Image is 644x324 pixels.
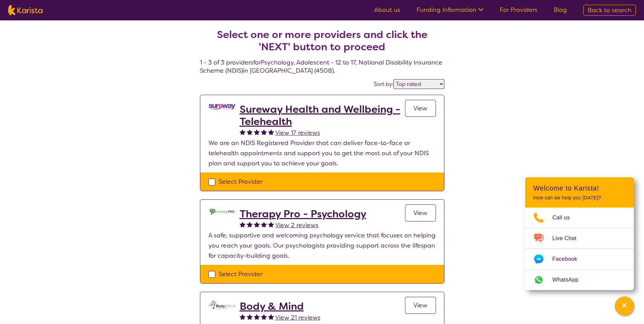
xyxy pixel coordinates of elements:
a: View [405,100,436,117]
img: dzo1joyl8vpkomu9m2qk.jpg [208,208,236,215]
span: View 2 reviews [275,221,318,229]
span: View [413,104,427,112]
span: Facebook [552,254,585,264]
ul: Choose channel [525,208,634,290]
img: fullstar [261,314,267,320]
img: fullstar [240,129,245,135]
img: qmpolprhjdhzpcuekzqg.svg [208,300,236,309]
button: Channel Menu [615,296,634,316]
h4: 1 - 3 of 3 providers for Psychology , Adolescent - 12 to 17 , National Disability Insurance Schem... [200,12,444,75]
p: We are an NDIS Registered Provider that can deliver face-to-face or telehealth appointments and s... [208,138,436,168]
img: vgwqq8bzw4bddvbx0uac.png [208,103,236,110]
img: fullstar [240,221,245,227]
img: fullstar [254,221,260,227]
span: Back to search [588,6,631,14]
span: View [413,209,427,217]
a: View 2 reviews [275,220,318,230]
a: View 17 reviews [275,128,320,138]
img: fullstar [254,314,260,320]
h2: Welcome to Karista! [533,184,626,192]
img: fullstar [261,129,267,135]
label: Sort by: [374,80,393,88]
img: fullstar [254,129,260,135]
span: Call us [552,213,578,223]
p: How can we help you [DATE]? [533,195,626,201]
span: Live Chat [552,233,585,244]
img: fullstar [268,314,274,320]
a: Funding Information [417,6,483,14]
a: Web link opens in a new tab. [525,270,634,290]
a: Body & Mind [240,300,320,312]
div: Channel Menu [525,177,634,290]
img: fullstar [247,129,253,135]
a: View 21 reviews [275,312,320,323]
a: View [405,297,436,314]
h2: Select one or more providers and click the 'NEXT' button to proceed [208,29,436,53]
a: Blog [554,6,567,14]
span: View 17 reviews [275,129,320,137]
img: fullstar [247,314,253,320]
img: fullstar [247,221,253,227]
a: About us [374,6,400,14]
span: View 21 reviews [275,313,320,322]
a: Therapy Pro - Psychology [240,208,366,220]
img: Karista logo [8,5,42,15]
span: View [413,301,427,309]
img: fullstar [268,129,274,135]
a: View [405,204,436,221]
img: fullstar [268,221,274,227]
img: fullstar [261,221,267,227]
a: For Providers [500,6,537,14]
p: A safe, supportive and welcoming psychology service that focuses on helping you reach your goals.... [208,230,436,261]
a: Back to search [583,5,636,16]
a: Sureway Health and Wellbeing - Telehealth [240,103,405,128]
img: fullstar [240,314,245,320]
span: WhatsApp [552,275,587,285]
